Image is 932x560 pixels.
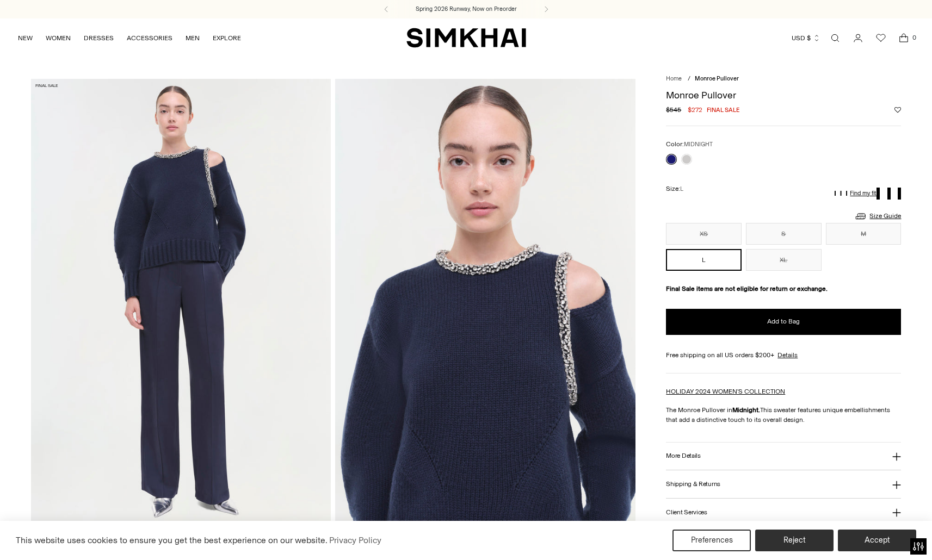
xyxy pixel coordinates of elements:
[666,223,742,245] button: XS
[688,74,690,84] div: /
[870,27,892,49] a: Wishlist
[666,74,901,84] nav: breadcrumbs
[213,26,241,50] a: EXPLORE
[666,90,901,100] h1: Monroe Pullover
[695,75,739,82] span: Monroe Pullover
[666,481,720,488] h3: Shipping & Returns
[666,452,700,459] h3: More Details
[666,470,901,498] button: Shipping & Returns
[755,530,834,551] button: Reject
[688,105,702,115] span: $272
[838,530,916,551] button: Accept
[767,317,800,326] span: Add to Bag
[746,223,822,245] button: S
[893,27,915,49] a: Open cart modal
[46,26,71,50] a: WOMEN
[824,27,846,49] a: Open search modal
[666,285,828,293] strong: Final Sale items are not eligible for return or exchange.
[406,27,526,48] a: SIMKHAI
[666,75,682,82] a: Home
[777,350,798,360] a: Details
[732,406,760,414] strong: Midnight.
[18,26,33,50] a: NEW
[335,79,635,528] img: Monroe Pullover
[666,139,713,150] label: Color:
[16,535,328,545] span: This website uses cookies to ensure you get the best experience on our website.
[666,350,901,360] div: Free shipping on all US orders $200+
[666,105,681,115] s: $545
[854,209,901,223] a: Size Guide
[684,141,713,148] span: MIDNIGHT
[666,405,901,425] p: The Monroe Pullover in This sweater features unique embellishments that add a distinctive touch t...
[186,26,200,50] a: MEN
[666,184,683,194] label: Size:
[792,26,820,50] button: USD $
[847,27,869,49] a: Go to the account page
[31,79,331,528] img: Monroe Pullover
[666,388,785,395] a: HOLIDAY 2024 WOMEN'S COLLECTION
[666,249,742,271] button: L
[826,223,902,245] button: M
[672,530,751,551] button: Preferences
[127,26,172,50] a: ACCESSORIES
[666,443,901,470] button: More Details
[84,26,114,50] a: DRESSES
[746,249,822,271] button: XL
[680,185,683,192] span: L
[666,309,901,335] button: Add to Bag
[328,532,383,549] a: Privacy Policy (opens in a new tab)
[666,509,707,516] h3: Client Services
[894,107,901,113] button: Add to Wishlist
[909,33,919,42] span: 0
[666,499,901,526] button: Client Services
